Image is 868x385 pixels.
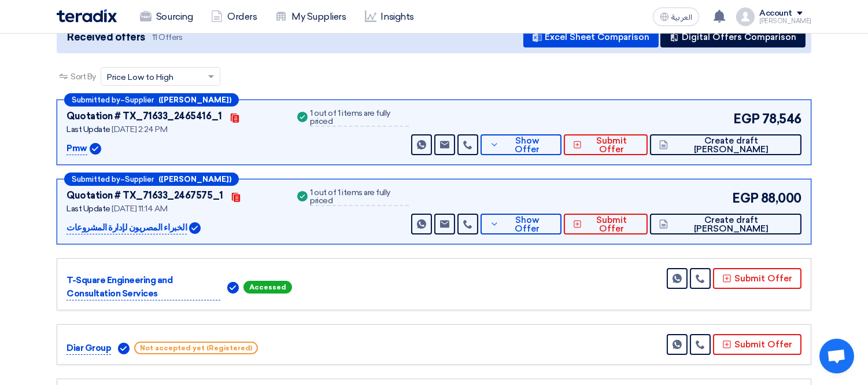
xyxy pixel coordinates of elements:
div: Account [759,9,792,19]
img: Verified Account [227,282,239,294]
span: Accessed [243,281,292,294]
span: العربية [671,13,692,21]
span: 88,000 [761,189,801,208]
button: Submit Offer [564,214,648,234]
a: Insights [356,4,423,30]
button: Submit Offer [713,268,801,289]
div: [PERSON_NAME] [759,18,811,24]
button: Show Offer [481,214,562,234]
div: Open chat [819,339,854,373]
span: Price Low to High [107,71,173,83]
a: Orders [202,4,266,30]
span: EGP [733,109,760,129]
div: 1 out of 1 items are fully priced [310,109,408,127]
a: My Suppliers [266,4,355,30]
span: Create draft [PERSON_NAME] [671,137,792,154]
button: Digital Offers Comparison [660,27,806,47]
button: Submit Offer [713,334,801,355]
b: ([PERSON_NAME]) [158,175,231,183]
p: الخبراء المصريون لإدارة المشروعات [67,221,187,235]
span: Submitted by [72,175,120,183]
div: Quotation # TX_71633_2465416_1 [67,109,222,123]
button: العربية [653,8,699,26]
span: Received offers [67,30,145,45]
img: Verified Account [189,222,201,234]
p: Pmw [67,142,87,156]
span: [DATE] 11:14 AM [112,204,167,214]
button: Show Offer [481,134,562,155]
img: Verified Account [90,143,101,155]
img: Teradix logo [57,9,117,23]
span: EGP [732,189,759,208]
span: Submit Offer [585,137,638,154]
span: Submitted by [72,96,120,104]
span: [DATE] 2:24 PM [112,124,167,134]
span: Supplier [125,96,154,104]
span: Supplier [125,175,154,183]
p: Diar Group [67,342,111,355]
span: 78,546 [762,109,801,129]
b: ([PERSON_NAME]) [158,96,231,104]
button: Create draft [PERSON_NAME] [650,134,801,155]
div: – [64,173,239,186]
div: Quotation # TX_71633_2467575_1 [67,189,223,203]
span: 11 Offers [152,32,183,43]
span: Submit Offer [585,216,638,233]
img: Verified Account [118,343,130,354]
span: Create draft [PERSON_NAME] [671,216,792,233]
a: Sourcing [131,4,202,30]
span: Not accepted yet (Registered) [134,342,258,354]
img: profile_test.png [736,8,755,26]
span: Last Update [67,124,110,134]
button: Submit Offer [564,134,648,155]
button: Excel Sheet Comparison [523,27,659,47]
p: T-Square Engineering and Consultation Services [67,274,220,300]
div: 1 out of 1 items are fully priced [310,189,408,206]
div: – [64,93,239,107]
button: Create draft [PERSON_NAME] [650,214,801,234]
span: Sort By [71,71,96,83]
span: Show Offer [502,137,552,154]
span: Last Update [67,204,110,214]
span: Show Offer [502,216,552,233]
